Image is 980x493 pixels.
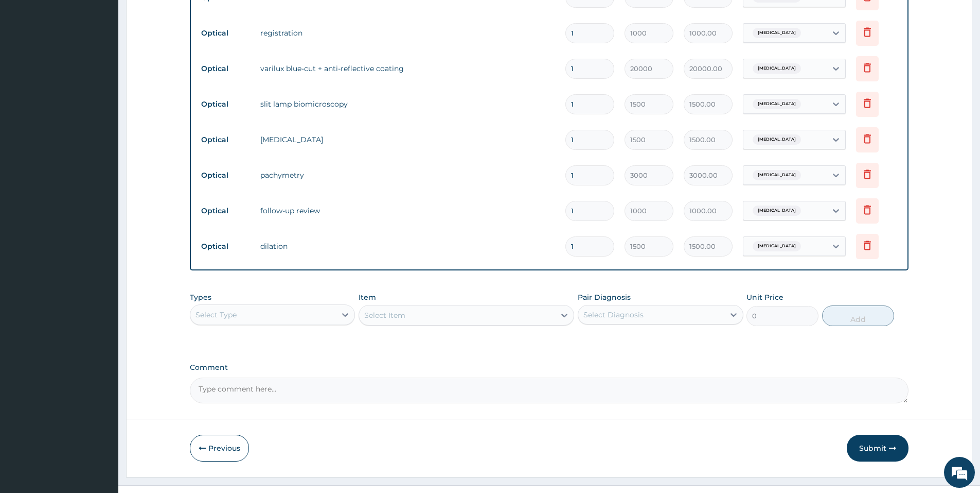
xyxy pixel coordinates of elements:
td: dilation [255,236,560,257]
span: [MEDICAL_DATA] [753,28,801,38]
label: Types [190,293,211,302]
div: Minimize live chat window [169,5,193,30]
button: Submit [847,435,908,462]
label: Unit Price [746,292,783,302]
td: Optical [196,59,255,78]
textarea: Type your message and hit 'Enter' [5,281,196,317]
td: pachymetry [255,165,560,185]
span: [MEDICAL_DATA] [753,206,801,216]
label: Pair Diagnosis [578,292,631,302]
td: Optical [196,130,255,149]
td: Optical [196,95,255,114]
span: [MEDICAL_DATA] [753,134,801,145]
label: Comment [190,363,908,372]
td: [MEDICAL_DATA] [255,129,560,150]
span: [MEDICAL_DATA] [753,63,801,74]
button: Previous [190,435,249,462]
td: Optical [196,24,255,43]
button: Add [822,305,894,326]
img: d_794563401_company_1708531726252_794563401 [19,52,42,77]
td: registration [255,23,560,43]
td: Optical [196,201,255,220]
td: follow-up review [255,200,560,221]
span: [MEDICAL_DATA] [753,99,801,109]
td: Optical [196,166,255,185]
div: Select Diagnosis [583,310,644,320]
td: slit lamp biomicroscopy [255,94,560,114]
span: We're online! [60,130,142,234]
div: Chat with us now [54,58,173,71]
span: [MEDICAL_DATA] [753,170,801,180]
div: Select Type [195,310,237,320]
td: Optical [196,237,255,256]
td: varilux blue-cut + anti-reflective coating [255,58,560,79]
label: Item [359,292,376,302]
span: [MEDICAL_DATA] [753,241,801,251]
